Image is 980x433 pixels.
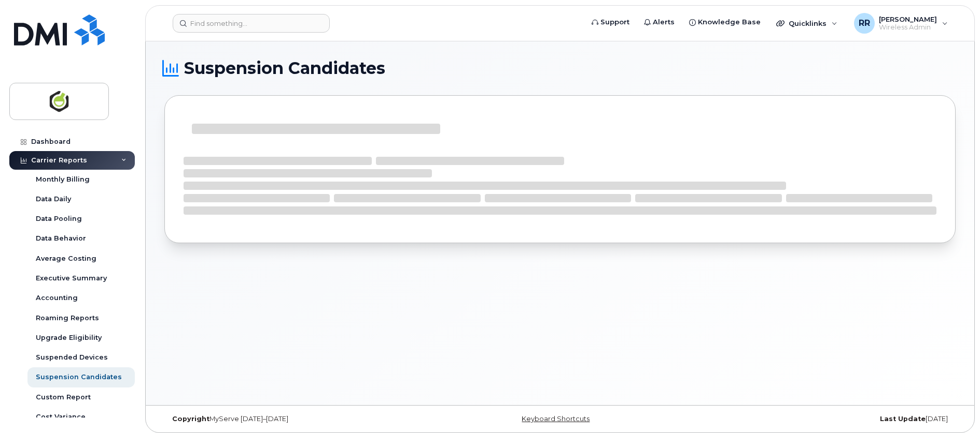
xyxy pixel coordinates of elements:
[172,415,209,423] strong: Copyright
[692,415,956,423] div: [DATE]
[880,415,926,423] strong: Last Update
[522,415,590,423] a: Keyboard Shortcuts
[184,61,385,76] span: Suspension Candidates
[164,415,428,423] div: MyServe [DATE]–[DATE]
